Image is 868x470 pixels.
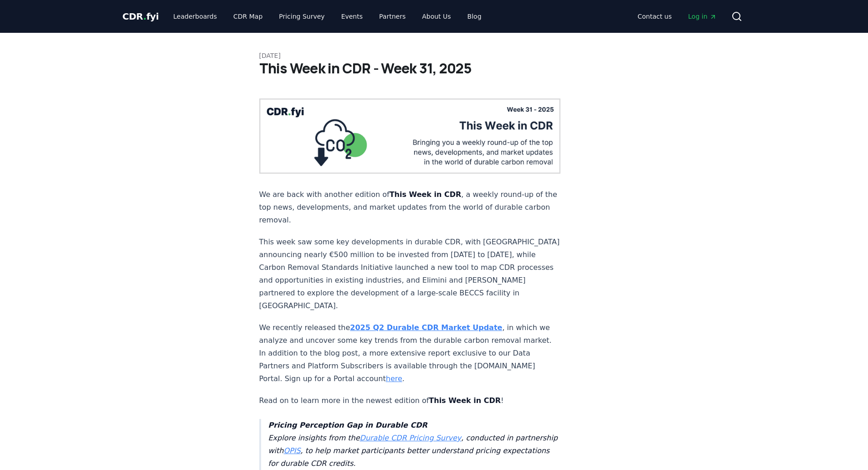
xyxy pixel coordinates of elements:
[372,8,413,25] a: Partners
[259,60,609,77] h1: This Week in CDR - Week 31, 2025
[688,12,716,21] span: Log in
[360,434,462,442] a: Durable CDR Pricing Survey
[681,8,724,25] a: Log in
[386,374,402,383] a: here
[630,8,724,25] nav: Main
[460,8,489,25] a: Blog
[123,10,159,23] a: CDR.fyi
[143,11,146,22] span: .
[350,323,502,332] a: 2025 Q2 Durable CDR Market Update
[166,8,488,25] nav: Main
[390,190,462,199] strong: This Week in CDR
[259,236,561,312] p: This week saw some key developments in durable CDR, with [GEOGRAPHIC_DATA] announcing nearly €500...
[166,8,224,25] a: Leaderboards
[123,11,159,22] span: CDR fyi
[259,188,561,227] p: We are back with another edition of , a weekly round-up of the top news, developments, and market...
[268,421,558,468] em: Explore insights from the , conducted in partnership with , to help market participants better un...
[259,394,561,407] p: Read on to learn more in the newest edition of !
[259,51,609,60] p: [DATE]
[630,8,679,25] a: Contact us
[226,8,270,25] a: CDR Map
[283,446,300,455] a: OPIS
[429,396,501,405] strong: This Week in CDR
[268,421,427,429] strong: Pricing Perception Gap in Durable CDR
[259,321,561,385] p: We recently released the , in which we analyze and uncover some key trends from the durable carbo...
[334,8,370,25] a: Events
[415,8,458,25] a: About Us
[272,8,332,25] a: Pricing Survey
[259,98,561,174] img: blog post image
